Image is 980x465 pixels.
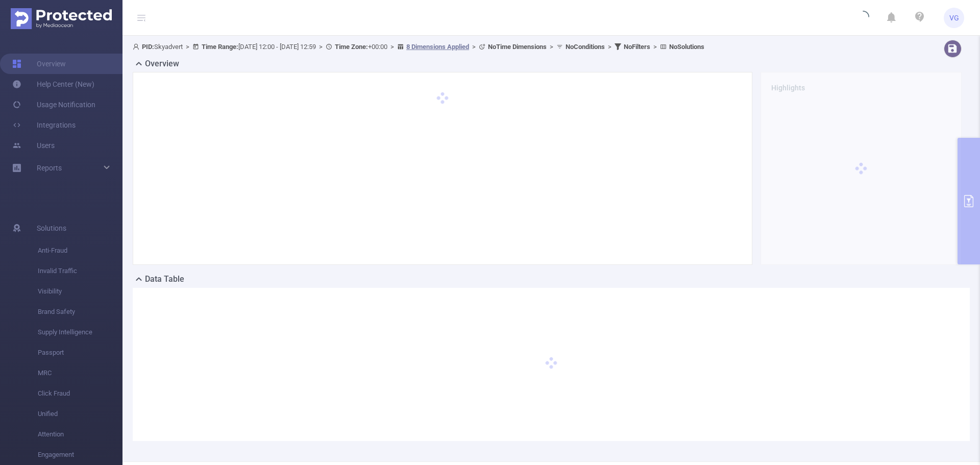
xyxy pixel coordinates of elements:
span: Solutions [37,218,66,238]
span: Skyadvert [DATE] 12:00 - [DATE] 12:59 +00:00 [133,43,704,51]
span: > [547,43,556,51]
span: VG [949,8,959,28]
a: Integrations [12,115,76,135]
span: > [469,43,479,51]
span: MRC [38,363,122,383]
a: Users [12,135,55,156]
b: PID: [142,43,154,51]
i: icon: user [133,43,142,50]
span: Engagement [38,445,122,465]
span: > [183,43,192,51]
b: Time Zone: [335,43,368,51]
b: No Solutions [669,43,704,51]
span: Invalid Traffic [38,261,122,281]
a: Overview [12,54,66,74]
b: Time Range: [202,43,238,51]
b: No Time Dimensions [488,43,547,51]
b: No Filters [624,43,650,51]
a: Reports [37,158,62,178]
span: Passport [38,342,122,363]
b: No Conditions [566,43,605,51]
span: Click Fraud [38,383,122,404]
img: Protected Media [11,8,112,29]
span: Brand Safety [38,302,122,322]
a: Help Center (New) [12,74,94,94]
span: Anti-Fraud [38,240,122,261]
span: Reports [37,164,62,172]
span: > [650,43,660,51]
h2: Overview [145,58,179,70]
span: Visibility [38,281,122,302]
h2: Data Table [145,273,184,285]
span: > [316,43,326,51]
i: icon: loading [857,11,869,25]
a: Usage Notification [12,94,95,115]
span: Unified [38,404,122,424]
span: > [605,43,615,51]
span: Supply Intelligence [38,322,122,342]
span: > [387,43,397,51]
span: Attention [38,424,122,445]
u: 8 Dimensions Applied [406,43,469,51]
